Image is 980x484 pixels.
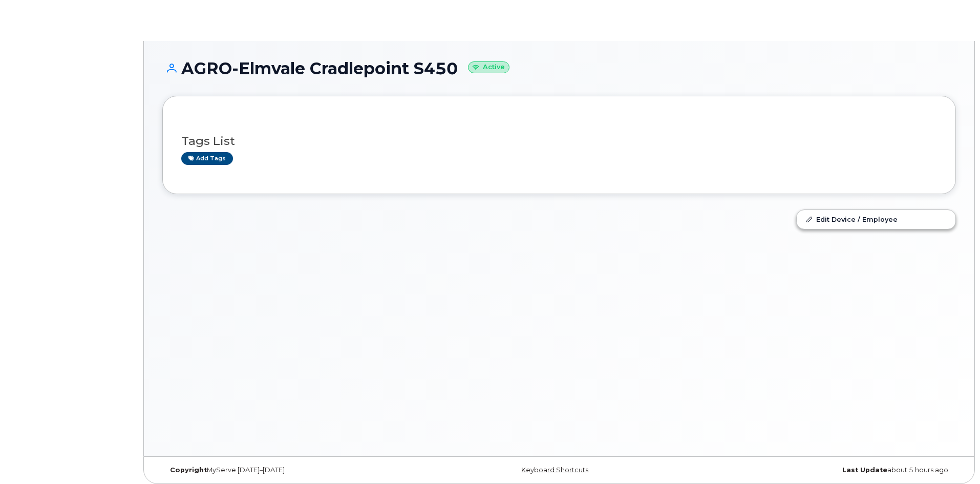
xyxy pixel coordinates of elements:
[162,466,427,474] div: MyServe [DATE]–[DATE]
[181,152,233,165] a: Add tags
[691,466,956,474] div: about 5 hours ago
[162,59,956,77] h1: AGRO-Elmvale Cradlepoint S450
[842,466,887,474] strong: Last Update
[468,61,509,73] small: Active
[181,135,937,148] h3: Tags List
[170,466,207,474] strong: Copyright
[797,210,955,228] a: Edit Device / Employee
[521,466,588,474] a: Keyboard Shortcuts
